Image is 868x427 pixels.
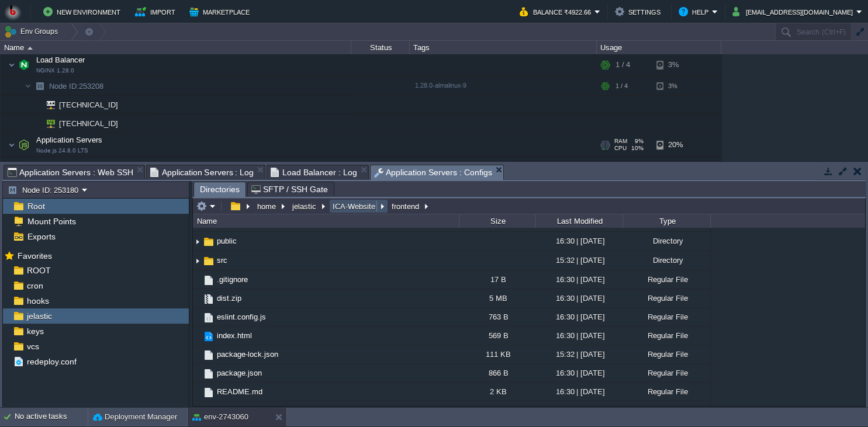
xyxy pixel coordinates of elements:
[656,157,694,175] div: 20%
[25,216,78,227] span: Mount Points
[25,280,45,291] a: cron
[15,408,88,426] div: No active tasks
[597,41,721,54] div: Usage
[202,293,215,306] img: AMDAwAAAACH5BAEAAAAALAAAAAABAAEAAAICRAEAOw==
[215,236,238,246] a: public
[194,214,459,228] div: Name
[459,364,535,382] div: 866 B
[614,138,627,145] span: RAM
[25,311,54,321] a: jelastic
[192,411,248,423] button: env-2743060
[193,383,202,401] img: AMDAwAAAACH5BAEAAAAALAAAAAABAAEAAAICRAEAOw==
[535,251,623,269] div: 15:32 | [DATE]
[25,326,46,336] span: keys
[32,77,48,95] img: AMDAwAAAACH5BAEAAAAALAAAAAABAAEAAAICRAEAOw==
[8,53,15,77] img: AMDAwAAAACH5BAEAAAAALAAAAAABAAEAAAICRAEAOw==
[1,41,351,54] div: Name
[215,349,280,359] a: package-lock.json
[49,82,79,91] span: Node ID:
[459,270,535,289] div: 17 B
[656,53,694,77] div: 3%
[679,5,712,19] button: Help
[632,138,644,145] span: 9%
[36,67,74,74] span: NGINX 1.28.0
[623,383,710,401] div: Regular File
[202,330,215,343] img: AMDAwAAAACH5BAEAAAAALAAAAAABAAEAAAICRAEAOw==
[25,201,47,211] a: Root
[150,165,254,179] span: Application Servers : Log
[535,401,623,419] div: 16:30 | [DATE]
[35,55,87,65] span: Load Balancer
[193,401,202,419] img: AMDAwAAAACH5BAEAAAAALAAAAAABAAEAAAICRAEAOw==
[251,182,328,196] span: SFTP / SSH Gate
[32,157,48,175] img: AMDAwAAAACH5BAEAAAAALAAAAAABAAEAAAICRAEAOw==
[193,327,202,345] img: AMDAwAAAACH5BAEAAAAALAAAAAABAAEAAAICRAEAOw==
[202,274,215,287] img: AMDAwAAAACH5BAEAAAAALAAAAAABAAEAAAICRAEAOw==
[624,214,710,228] div: Type
[200,182,240,197] span: Directories
[459,345,535,363] div: 111 KB
[374,165,492,180] span: Application Servers : Configs
[459,289,535,307] div: 5 MB
[15,251,54,261] a: Favorites
[623,270,710,289] div: Regular File
[410,41,596,54] div: Tags
[271,165,357,179] span: Load Balancer : Log
[35,136,104,144] a: Application ServersNode.js 24.8.0 LTS
[215,331,254,341] a: index.html
[39,96,55,114] img: AMDAwAAAACH5BAEAAAAALAAAAAABAAEAAAICRAEAOw==
[535,327,623,345] div: 16:30 | [DATE]
[32,96,39,114] img: AMDAwAAAACH5BAEAAAAALAAAAAABAAEAAAICRAEAOw==
[25,265,53,276] a: ROOT
[25,296,51,306] span: hooks
[58,114,120,133] span: [TECHNICAL_ID]
[215,312,268,322] a: eslint.config.js
[535,232,623,250] div: 16:30 | [DATE]
[25,77,32,95] img: AMDAwAAAACH5BAEAAAAALAAAAAABAAEAAAICRAEAOw==
[536,214,623,228] div: Last Modified
[39,114,55,133] img: AMDAwAAAACH5BAEAAAAALAAAAAABAAEAAAICRAEAOw==
[215,368,264,378] span: package.json
[202,386,215,399] img: AMDAwAAAACH5BAEAAAAALAAAAAABAAEAAAICRAEAOw==
[656,133,694,157] div: 20%
[202,311,215,324] img: AMDAwAAAACH5BAEAAAAALAAAAAABAAEAAAICRAEAOw==
[43,5,124,19] button: New Environment
[25,341,41,352] a: vcs
[193,289,202,307] img: AMDAwAAAACH5BAEAAAAALAAAAAABAAEAAAICRAEAOw==
[623,289,710,307] div: Regular File
[93,411,177,423] button: Deployment Manager
[8,165,133,179] span: Application Servers : Web SSH
[732,5,856,19] button: [EMAIL_ADDRESS][DOMAIN_NAME]
[390,201,422,211] button: frontend
[32,114,39,133] img: AMDAwAAAACH5BAEAAAAALAAAAAABAAEAAAICRAEAOw==
[623,364,710,382] div: Regular File
[25,157,32,175] img: AMDAwAAAACH5BAEAAAAALAAAAAABAAEAAAICRAEAOw==
[331,201,378,211] button: ICA-Website
[25,356,78,367] a: redeploy.conf
[15,251,54,261] span: Favorites
[215,293,243,303] a: dist.zip
[189,5,253,19] button: Marketplace
[352,41,409,54] div: Status
[459,327,535,345] div: 569 B
[35,135,104,145] span: Application Servers
[193,232,202,251] img: AMDAwAAAACH5BAEAAAAALAAAAAABAAEAAAICRAEAOw==
[459,383,535,401] div: 2 KB
[215,275,250,284] a: .gitignore
[8,185,82,195] button: Node ID: 253180
[615,5,664,19] button: Settings
[25,231,57,242] span: Exports
[535,383,623,401] div: 16:30 | [DATE]
[623,345,710,363] div: Regular File
[202,255,215,268] img: AMDAwAAAACH5BAEAAAAALAAAAAABAAEAAAICRAEAOw==
[27,47,33,50] img: AMDAwAAAACH5BAEAAAAALAAAAAABAAEAAAICRAEAOw==
[8,133,15,157] img: AMDAwAAAACH5BAEAAAAALAAAAAABAAEAAAICRAEAOw==
[215,405,262,415] a: vite.config.js
[535,308,623,326] div: 16:30 | [DATE]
